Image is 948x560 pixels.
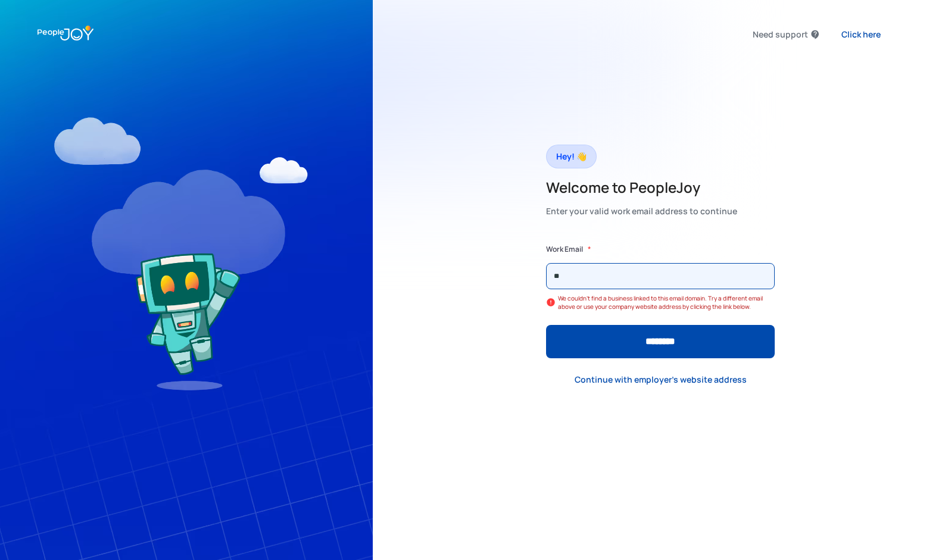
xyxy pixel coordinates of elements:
[753,26,808,43] div: Need support
[556,148,587,165] div: Hey! 👋
[546,178,737,197] h2: Welcome to PeopleJoy
[575,374,747,386] div: Continue with employer's website address
[546,243,775,358] form: Form
[546,243,583,255] label: Work Email
[841,29,881,40] div: Click here
[546,203,737,220] div: Enter your valid work email address to continue
[558,294,775,311] div: We couldn't find a business linked to this email domain. Try a different email above or use your ...
[565,367,756,392] a: Continue with employer's website address
[832,23,890,47] a: Click here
